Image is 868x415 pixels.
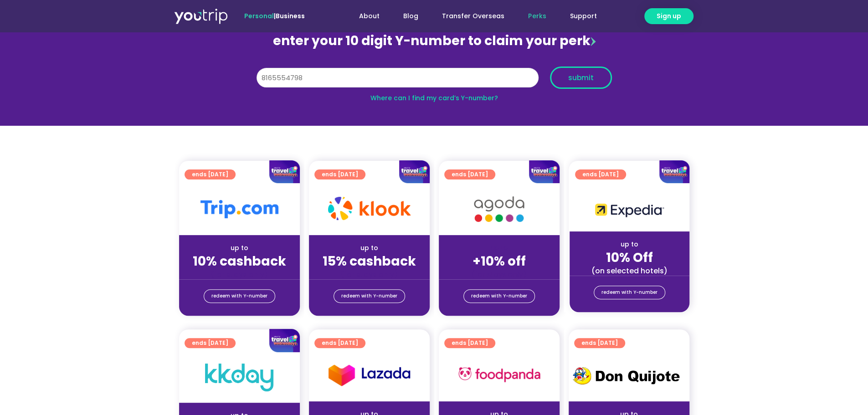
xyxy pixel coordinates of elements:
input: 10 digit Y-number (e.g. 8123456789) [257,68,539,88]
span: ends [DATE] [452,338,488,348]
form: Y Number [257,67,612,96]
span: | [244,11,305,20]
div: up to [577,240,682,249]
a: Support [558,8,608,25]
a: ends [DATE] [574,338,625,348]
nav: Menu [329,8,608,25]
strong: +10% off [473,252,526,270]
span: submit [568,74,594,81]
a: About [347,8,391,25]
a: redeem with Y-number [594,286,665,299]
a: Sign up [644,8,693,24]
div: up to [186,243,293,253]
a: Blog [391,8,430,25]
a: ends [DATE] [314,338,365,348]
a: Transfer Overseas [430,8,516,25]
a: redeem with Y-number [204,289,275,303]
a: Perks [516,8,558,25]
span: up to [491,243,508,252]
span: redeem with Y-number [601,286,657,299]
a: redeem with Y-number [463,289,535,303]
strong: 10% Off [606,249,653,266]
span: redeem with Y-number [341,290,397,302]
div: (for stays only) [446,270,552,279]
span: redeem with Y-number [471,290,527,302]
div: (for stays only) [186,270,293,279]
span: redeem with Y-number [211,290,267,302]
div: (for stays only) [316,270,422,279]
div: up to [316,243,422,253]
span: ends [DATE] [581,338,618,348]
a: ends [DATE] [444,338,495,348]
span: Personal [244,11,274,20]
a: redeem with Y-number [334,289,405,303]
strong: 15% cashback [323,252,416,270]
span: Sign up [657,11,681,21]
a: Business [276,11,305,20]
strong: 10% cashback [193,252,286,270]
a: Where can I find my card’s Y-number? [370,93,498,102]
div: enter your 10 digit Y-number to claim your perk [252,29,616,53]
button: submit [550,67,612,89]
div: (on selected hotels) [577,266,682,276]
span: ends [DATE] [322,338,358,348]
